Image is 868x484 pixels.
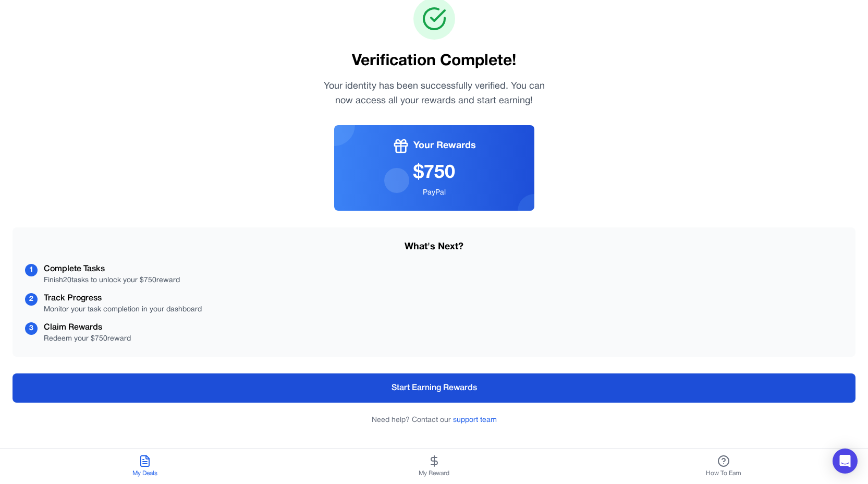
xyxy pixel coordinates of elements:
[579,449,868,484] button: How To Earn
[13,373,855,403] button: Start Earning Rewards
[132,469,157,478] span: My Deals
[833,449,858,474] div: Open Intercom Messenger
[13,52,855,71] h1: Verification Complete!
[419,469,449,478] span: My Reward
[44,334,131,344] div: Redeem your $ 750 reward
[25,293,38,306] div: 2
[453,417,497,423] a: support team
[44,263,180,275] div: Complete Tasks
[347,188,522,198] div: PayPal
[413,139,476,153] span: Your Rewards
[347,163,522,184] div: $ 750
[317,79,551,108] p: Your identity has been successfully verified. You can now access all your rewards and start earning!
[13,415,855,426] p: Need help? Contact our
[706,469,741,478] span: How To Earn
[44,305,202,315] div: Monitor your task completion in your dashboard
[44,275,180,286] div: Finish 20 tasks to unlock your $ 750 reward
[289,449,579,484] button: My Reward
[25,264,38,276] div: 1
[44,292,202,305] div: Track Progress
[25,240,843,255] h3: What's Next?
[44,321,131,334] div: Claim Rewards
[25,322,38,335] div: 3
